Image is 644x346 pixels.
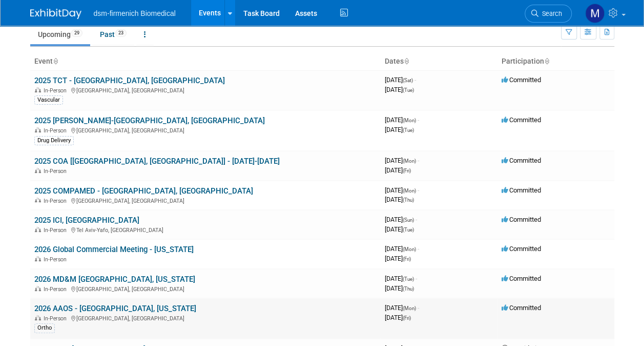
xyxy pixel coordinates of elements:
[44,286,70,293] span: In-Person
[44,127,70,134] span: In-Person
[403,158,416,164] span: (Mon)
[35,315,41,320] img: In-Person Event
[525,5,572,23] a: Search
[385,126,414,133] span: [DATE]
[403,197,414,203] span: (Thu)
[385,225,414,233] span: [DATE]
[71,29,82,37] span: 29
[92,25,134,44] a: Past23
[385,216,417,223] span: [DATE]
[35,198,41,203] img: In-Person Event
[34,275,195,284] a: 2026 MD&M [GEOGRAPHIC_DATA], [US_STATE]
[44,198,70,204] span: In-Person
[403,315,411,321] span: (Fri)
[497,53,614,70] th: Participation
[34,186,253,196] a: 2025 COMPAMED - [GEOGRAPHIC_DATA], [GEOGRAPHIC_DATA]
[34,314,377,322] div: [GEOGRAPHIC_DATA], [GEOGRAPHIC_DATA]
[502,116,541,124] span: Committed
[502,157,541,164] span: Committed
[34,245,194,254] a: 2026 Global Commercial Meeting - [US_STATE]
[403,256,411,262] span: (Fri)
[385,275,417,282] span: [DATE]
[416,216,417,223] span: -
[34,284,377,293] div: [GEOGRAPHIC_DATA], [GEOGRAPHIC_DATA]
[34,323,55,333] div: Ortho
[385,314,411,321] span: [DATE]
[30,25,90,44] a: Upcoming29
[34,76,225,85] a: 2025 TCT - [GEOGRAPHIC_DATA], [GEOGRAPHIC_DATA]
[385,157,419,164] span: [DATE]
[30,9,81,19] img: ExhibitDay
[44,227,70,234] span: In-Person
[403,127,414,133] span: (Tue)
[94,9,176,17] span: dsm-firmenich Biomedical
[418,186,419,194] span: -
[403,217,414,223] span: (Sun)
[502,216,541,223] span: Committed
[403,118,416,123] span: (Mon)
[502,76,541,84] span: Committed
[385,86,414,93] span: [DATE]
[35,87,41,92] img: In-Person Event
[403,227,414,233] span: (Tue)
[403,188,416,194] span: (Mon)
[385,196,414,203] span: [DATE]
[385,116,419,124] span: [DATE]
[502,275,541,282] span: Committed
[35,256,41,261] img: In-Person Event
[585,4,605,23] img: Melanie Davison
[385,284,414,292] span: [DATE]
[404,57,409,65] a: Sort by Start Date
[418,116,419,124] span: -
[34,126,377,134] div: [GEOGRAPHIC_DATA], [GEOGRAPHIC_DATA]
[403,87,414,93] span: (Tue)
[385,186,419,194] span: [DATE]
[414,76,416,84] span: -
[385,304,419,312] span: [DATE]
[418,245,419,253] span: -
[385,255,411,262] span: [DATE]
[538,10,562,17] span: Search
[35,127,41,132] img: In-Person Event
[385,76,416,84] span: [DATE]
[44,315,70,322] span: In-Person
[403,276,414,282] span: (Tue)
[34,86,377,94] div: [GEOGRAPHIC_DATA], [GEOGRAPHIC_DATA]
[403,305,416,311] span: (Mon)
[53,57,58,65] a: Sort by Event Name
[34,196,377,204] div: [GEOGRAPHIC_DATA], [GEOGRAPHIC_DATA]
[35,286,41,291] img: In-Person Event
[502,186,541,194] span: Committed
[502,304,541,312] span: Committed
[34,157,280,166] a: 2025 COA [[GEOGRAPHIC_DATA], [GEOGRAPHIC_DATA]] - [DATE]-[DATE]
[44,256,70,263] span: In-Person
[544,57,549,65] a: Sort by Participation Type
[34,225,377,234] div: Tel Aviv-Yafo, [GEOGRAPHIC_DATA]
[403,78,413,83] span: (Sat)
[385,166,411,174] span: [DATE]
[34,136,74,145] div: Drug Delivery
[403,246,416,252] span: (Mon)
[418,157,419,164] span: -
[30,53,381,70] th: Event
[115,29,127,37] span: 23
[403,168,411,174] span: (Fri)
[44,168,70,175] span: In-Person
[403,286,414,292] span: (Thu)
[416,275,417,282] span: -
[502,245,541,253] span: Committed
[385,245,419,253] span: [DATE]
[34,216,139,225] a: 2025 ICI, [GEOGRAPHIC_DATA]
[35,168,41,173] img: In-Person Event
[34,95,63,105] div: Vascular
[34,116,265,125] a: 2025 [PERSON_NAME]-[GEOGRAPHIC_DATA], [GEOGRAPHIC_DATA]
[35,227,41,232] img: In-Person Event
[44,87,70,94] span: In-Person
[34,304,196,313] a: 2026 AAOS - [GEOGRAPHIC_DATA], [US_STATE]
[418,304,419,312] span: -
[381,53,497,70] th: Dates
